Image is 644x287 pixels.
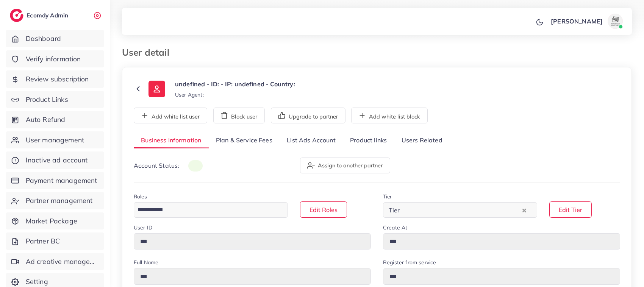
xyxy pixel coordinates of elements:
[6,212,104,230] a: Market Package
[6,172,104,189] a: Payment management
[26,54,81,64] span: Verify information
[394,133,449,149] a: Users Related
[175,91,204,98] small: User Agent:
[122,47,175,58] h3: User detail
[26,277,48,287] span: Setting
[213,108,265,123] button: Block user
[26,74,89,84] span: Review subscription
[300,201,347,218] button: Edit Roles
[6,131,104,149] a: User management
[522,206,526,214] button: Clear Selected
[549,201,592,218] button: Edit Tier
[271,108,345,123] button: Upgrade to partner
[134,108,207,123] button: Add white list user
[547,14,626,29] a: [PERSON_NAME]avatar
[26,34,61,44] span: Dashboard
[27,12,70,19] h2: Ecomdy Admin
[26,216,77,226] span: Market Package
[134,133,209,149] a: Business Information
[383,259,436,266] label: Register from service
[26,95,68,105] span: Product Links
[175,80,295,89] p: undefined - ID: - IP: undefined - Country:
[134,224,152,231] label: User ID
[6,91,104,108] a: Product Links
[387,204,402,216] span: Tier
[383,193,392,200] label: Tier
[6,30,104,47] a: Dashboard
[10,9,23,22] img: logo
[10,9,70,22] a: logoEcomdy Admin
[343,133,394,149] a: Product links
[209,133,280,149] a: Plan & Service Fees
[6,151,104,169] a: Inactive ad account
[6,50,104,68] a: Verify information
[6,253,104,270] a: Ad creative management
[280,133,343,149] a: List Ads Account
[26,115,66,125] span: Auto Refund
[134,259,158,266] label: Full Name
[26,236,60,246] span: Partner BC
[383,224,407,231] label: Create At
[6,192,104,209] a: Partner management
[6,70,104,88] a: Review subscription
[26,135,84,145] span: User management
[383,202,537,218] div: Search for option
[26,196,93,206] span: Partner management
[135,204,278,216] input: Search for option
[134,202,288,218] div: Search for option
[402,204,521,216] input: Search for option
[351,108,428,123] button: Add white list block
[134,161,203,170] p: Account Status:
[6,111,104,128] a: Auto Refund
[26,257,98,267] span: Ad creative management
[134,193,147,200] label: Roles
[608,14,623,29] img: avatar
[300,158,390,173] button: Assign to another partner
[6,232,104,250] a: Partner BC
[551,17,603,26] p: [PERSON_NAME]
[26,155,88,165] span: Inactive ad account
[26,176,97,186] span: Payment management
[148,81,165,97] img: ic-user-info.36bf1079.svg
